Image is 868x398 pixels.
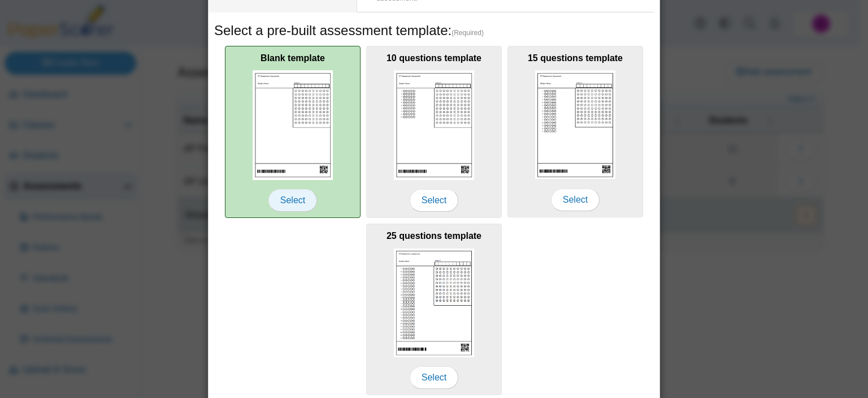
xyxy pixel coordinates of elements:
[410,189,458,212] span: Select
[268,189,317,212] span: Select
[387,53,481,63] b: 10 questions template
[387,231,481,241] b: 25 questions template
[551,189,600,211] span: Select
[394,70,474,179] img: scan_sheet_10_questions.png
[214,21,654,40] h5: Select a pre-built assessment template:
[452,28,484,38] span: (Required)
[394,249,474,357] img: scan_sheet_25_questions.png
[528,53,623,63] b: 15 questions template
[253,70,333,179] img: scan_sheet_blank.png
[261,53,325,63] b: Blank template
[535,70,615,179] img: scan_sheet_15_questions.png
[410,366,458,389] span: Select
